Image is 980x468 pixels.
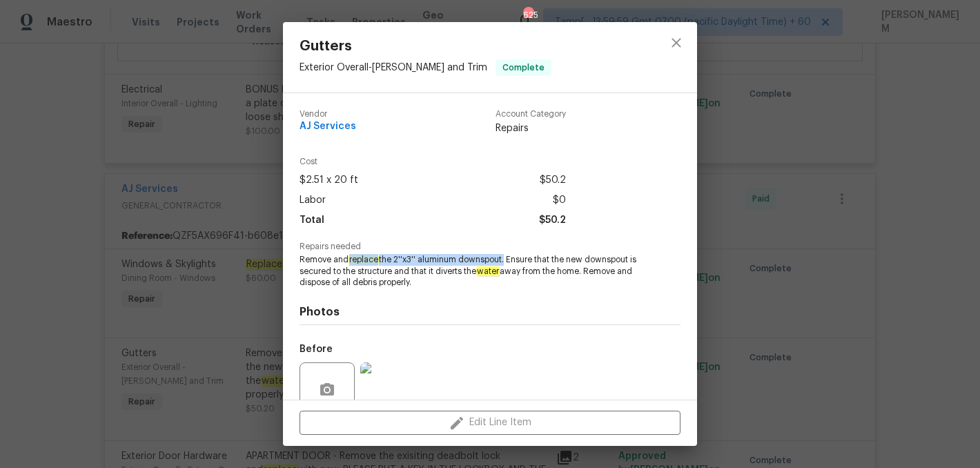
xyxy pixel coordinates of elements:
span: Gutters [300,39,551,54]
span: $0 [553,191,566,211]
button: close [660,26,693,59]
span: Repairs needed [300,242,680,251]
span: Repairs [496,121,566,135]
span: Account Category [496,110,566,119]
span: $50.2 [539,211,566,231]
em: water [476,266,500,276]
span: AJ Services [300,121,356,132]
div: 625 [523,8,533,22]
h5: Before [300,344,333,354]
span: Complete [497,61,550,75]
span: Total [300,211,324,231]
span: Remove and the 2''x3'' aluminum downspout. Ensure that the new downspout is secured to the struct... [300,254,643,289]
span: $2.51 x 20 ft [300,170,358,191]
span: Labor [300,191,326,211]
em: replace [349,255,379,264]
h4: Photos [300,305,680,319]
span: Exterior Overall - [PERSON_NAME] and Trim [300,63,487,72]
span: $50.2 [540,170,566,191]
span: Vendor [300,110,356,119]
span: Cost [300,157,566,166]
